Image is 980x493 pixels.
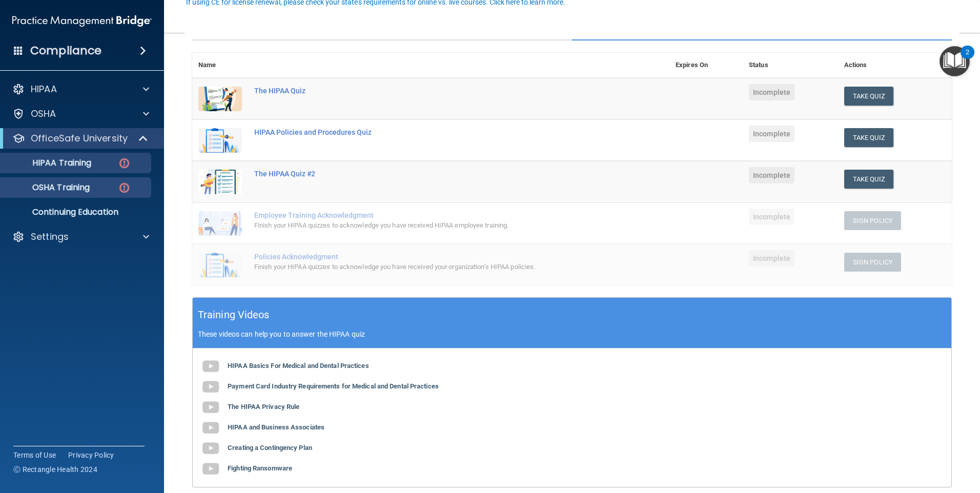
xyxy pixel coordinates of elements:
img: gray_youtube_icon.38fcd6cc.png [200,418,221,438]
b: Creating a Contingency Plan [228,444,312,451]
div: Policies Acknowledgment [254,253,618,261]
button: Take Quiz [844,128,893,147]
img: danger-circle.6113f641.png [118,157,131,170]
p: OSHA [31,108,56,120]
a: Settings [12,231,149,243]
h4: Compliance [30,44,101,58]
th: Name [192,53,248,78]
h5: Training Videos [198,306,270,324]
div: The HIPAA Quiz [254,87,618,95]
a: OSHA [12,108,149,120]
img: gray_youtube_icon.38fcd6cc.png [200,438,221,459]
a: Terms of Use [13,450,56,460]
img: danger-circle.6113f641.png [118,181,131,194]
p: These videos can help you to answer the HIPAA quiz [198,330,946,338]
a: Privacy Policy [68,450,114,460]
span: Incomplete [749,84,794,100]
p: OfficeSafe University [31,132,128,145]
p: Settings [31,231,69,243]
img: PMB logo [12,11,152,31]
p: Continuing Education [7,207,147,217]
iframe: Drift Widget Chat Controller [803,420,968,461]
p: HIPAA [31,83,57,95]
div: 2 [966,52,969,66]
span: Ⓒ Rectangle Health 2024 [13,464,97,475]
b: HIPAA and Business Associates [228,423,324,431]
div: Employee Training Acknowledgment [254,211,618,219]
a: HIPAA [12,83,149,95]
button: Take Quiz [844,170,893,189]
th: Expires On [669,53,743,78]
b: The HIPAA Privacy Rule [228,403,299,410]
p: HIPAA Training [7,158,91,168]
th: Status [743,53,838,78]
div: Finish your HIPAA quizzes to acknowledge you have received HIPAA employee training. [254,219,618,232]
button: Take Quiz [844,87,893,106]
div: The HIPAA Quiz #2 [254,170,618,178]
span: Incomplete [749,250,794,266]
b: Payment Card Industry Requirements for Medical and Dental Practices [228,382,439,390]
img: gray_youtube_icon.38fcd6cc.png [200,377,221,397]
span: Incomplete [749,126,794,142]
p: OSHA Training [7,182,90,193]
img: gray_youtube_icon.38fcd6cc.png [200,397,221,418]
div: Finish your HIPAA quizzes to acknowledge you have received your organization’s HIPAA policies. [254,261,618,273]
div: HIPAA Policies and Procedures Quiz [254,128,618,136]
button: Sign Policy [844,211,901,230]
span: Incomplete [749,209,794,225]
th: Actions [838,53,952,78]
span: Incomplete [749,167,794,183]
a: OfficeSafe University [12,132,149,145]
b: Fighting Ransomware [228,464,292,472]
img: gray_youtube_icon.38fcd6cc.png [200,459,221,479]
button: Sign Policy [844,253,901,272]
button: Open Resource Center, 2 new notifications [940,46,970,76]
img: gray_youtube_icon.38fcd6cc.png [200,356,221,377]
b: HIPAA Basics For Medical and Dental Practices [228,362,369,369]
